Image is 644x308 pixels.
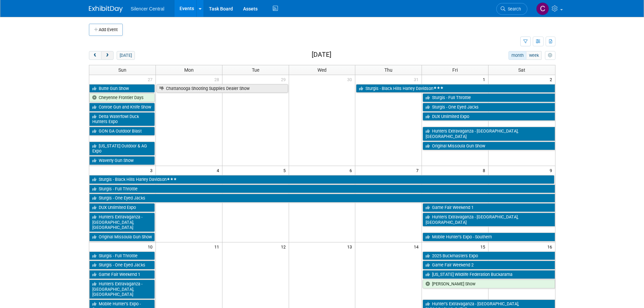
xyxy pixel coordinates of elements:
a: Original Missoula Gun Show [423,142,555,150]
a: Sturgis - Black Hills Harley Davidson [89,175,554,184]
a: DUX Unlimited Expo [423,112,555,121]
span: 9 [549,166,555,174]
a: Cheyenne Frontier Days [89,93,155,102]
a: Hunters Extravaganza - [GEOGRAPHIC_DATA], [GEOGRAPHIC_DATA] [423,127,555,141]
span: 2 [549,75,555,84]
span: Thu [384,67,392,73]
a: Search [496,3,527,15]
button: prev [89,51,101,60]
a: Sturgis - One Eyed Jacks [423,103,555,112]
span: 6 [349,166,355,174]
span: 16 [547,242,555,251]
a: [PERSON_NAME] Show [423,280,555,288]
span: 30 [347,75,355,84]
a: Sturgis - One Eyed Jacks [89,261,155,269]
span: 14 [413,242,422,251]
a: Game Fair Weekend 1 [423,203,555,212]
img: ExhibitDay [89,6,123,13]
a: Hunters Extravaganza - [GEOGRAPHIC_DATA], [GEOGRAPHIC_DATA] [89,280,155,299]
a: Hunters Extravaganza - [GEOGRAPHIC_DATA], [GEOGRAPHIC_DATA] [423,213,555,227]
a: Mobile Hunter’s Expo - Southern [423,233,555,241]
span: Sun [118,67,126,73]
a: [US_STATE] Wildlife Federation Buckarama [423,270,555,279]
button: myCustomButton [545,51,555,60]
a: GON GA Outdoor Blast [89,127,155,136]
span: 11 [214,242,222,251]
a: [US_STATE] Outdoor & AG Expo [89,142,155,156]
span: 15 [480,242,488,251]
span: 29 [280,75,289,84]
span: 31 [413,75,422,84]
a: Delta Waterfowl Duck Hunters Expo [89,112,155,126]
button: [DATE] [117,51,135,60]
a: Chattanooga Shooting Supplies Dealer Show [157,84,288,93]
a: Game Fair Weekend 1 [89,270,155,279]
i: Personalize Calendar [548,53,552,58]
span: 13 [347,242,355,251]
a: Conroe Gun and Knife Show [89,103,155,112]
span: 3 [149,166,156,174]
button: month [508,51,526,60]
span: 27 [147,75,156,84]
span: 1 [482,75,488,84]
a: Original Missoula Gun Show [89,233,155,241]
span: Tue [252,67,259,73]
span: Sat [518,67,525,73]
span: Silencer Central [131,6,165,11]
span: 12 [280,242,289,251]
button: week [526,51,542,60]
a: Waverly Gun Show [89,156,155,165]
span: Wed [317,67,327,73]
button: Add Event [89,24,123,36]
img: Cade Cox [536,2,549,15]
a: Hunters Extravaganza - [GEOGRAPHIC_DATA], [GEOGRAPHIC_DATA] [89,213,155,232]
a: Sturgis - Full Throttle [89,185,555,193]
h2: [DATE] [312,51,331,58]
a: Butte Gun Show [89,84,155,93]
span: 8 [482,166,488,174]
span: Mon [184,67,194,73]
a: Sturgis - Full Throttle [423,93,555,102]
a: Sturgis - Full Throttle [89,252,155,260]
span: 10 [147,242,156,251]
a: DUX Unlimited Expo [89,203,155,212]
span: Search [505,6,521,11]
a: 2025 Buckmasters Expo [423,252,555,260]
a: Game Fair Weekend 2 [423,261,555,269]
span: 4 [216,166,222,174]
span: 28 [214,75,222,84]
span: Fri [452,67,458,73]
span: 5 [283,166,289,174]
button: next [101,51,114,60]
a: Sturgis - Black Hills Harley Davidson [356,84,555,93]
a: Sturgis - One Eyed Jacks [89,194,555,203]
span: 7 [415,166,422,174]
